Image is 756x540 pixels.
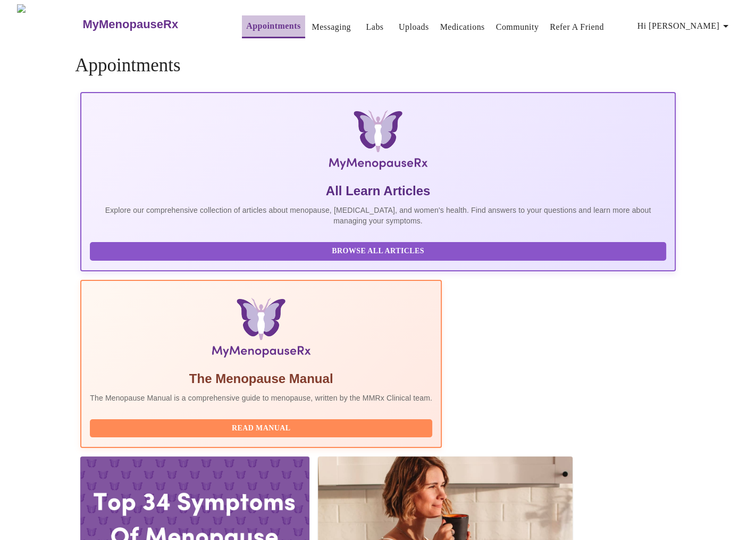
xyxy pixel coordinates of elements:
h4: Appointments [75,55,681,76]
a: Messaging [312,20,351,35]
button: Uploads [394,16,433,38]
button: Refer a Friend [545,16,608,38]
button: Read Manual [90,419,432,438]
h5: All Learn Articles [90,182,666,200]
img: Menopause Manual [144,298,377,362]
img: MyMenopauseRx Logo [179,110,576,174]
a: Appointments [246,19,300,34]
a: Labs [366,20,384,35]
a: Uploads [399,20,429,35]
a: Community [496,20,539,35]
a: MyMenopauseRx [81,6,221,43]
a: Medications [440,20,485,35]
button: Labs [358,16,392,38]
span: Read Manual [100,422,422,435]
span: Browse All Articles [100,245,655,258]
button: Hi [PERSON_NAME] [633,15,736,37]
p: The Menopause Manual is a comprehensive guide to menopause, written by the MMRx Clinical team. [90,393,432,403]
img: MyMenopauseRx Logo [17,4,81,44]
a: Browse All Articles [90,246,668,255]
button: Community [492,16,543,38]
h3: MyMenopauseRx [82,18,178,31]
button: Browse All Articles [90,242,666,261]
button: Appointments [242,15,305,38]
h5: The Menopause Manual [90,370,432,387]
a: Refer a Friend [550,20,604,35]
button: Medications [436,16,489,38]
a: Read Manual [90,423,435,432]
span: Hi [PERSON_NAME] [637,19,732,34]
button: Messaging [308,16,355,38]
p: Explore our comprehensive collection of articles about menopause, [MEDICAL_DATA], and women's hea... [90,205,666,226]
